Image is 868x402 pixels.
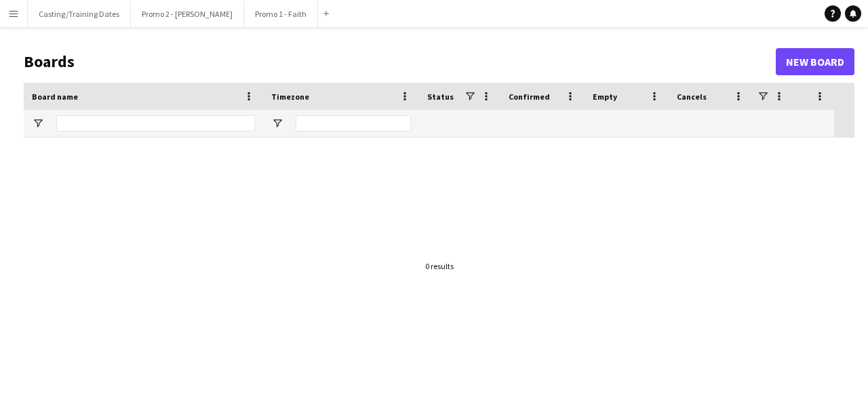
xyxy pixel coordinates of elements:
h1: Boards [24,52,776,72]
input: Board name Filter Input [56,115,255,132]
button: Promo 2 - [PERSON_NAME] [131,1,244,27]
span: Confirmed [509,92,550,102]
span: Timezone [271,92,309,102]
span: Status [427,92,454,102]
span: Empty [593,92,617,102]
input: Timezone Filter Input [296,115,411,132]
a: New Board [776,48,854,75]
span: Board name [32,92,78,102]
button: Promo 1 - Faith [244,1,318,27]
button: Casting/Training Dates [28,1,131,27]
button: Open Filter Menu [271,117,283,129]
button: Open Filter Menu [32,117,44,129]
span: Cancels [677,92,707,102]
div: 0 results [425,261,454,271]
